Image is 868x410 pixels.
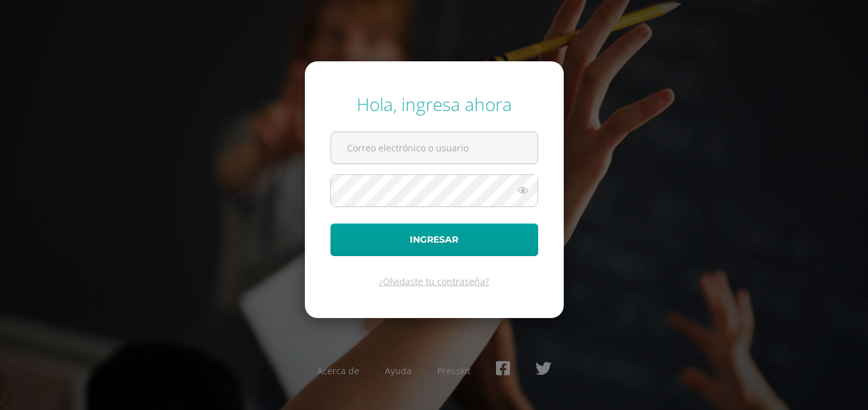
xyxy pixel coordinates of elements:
[330,92,538,116] div: Hola, ingresa ahora
[385,365,412,377] a: Ayuda
[331,132,538,163] input: Correo electrónico o usuario
[379,275,489,287] a: ¿Olvidaste tu contraseña?
[317,365,359,377] a: Acerca de
[437,365,470,377] a: Presskit
[330,224,538,256] button: Ingresar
